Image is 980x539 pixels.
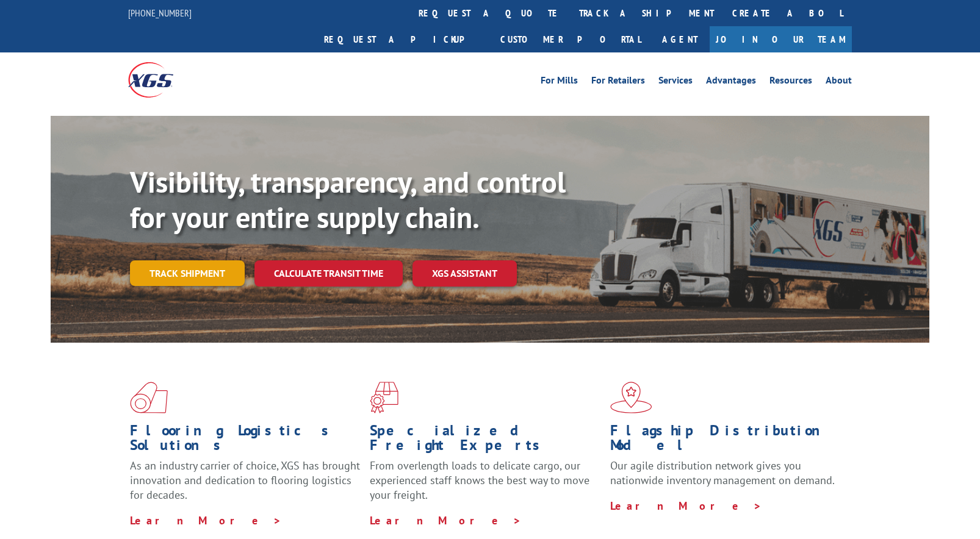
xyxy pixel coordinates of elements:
a: XGS ASSISTANT [413,260,517,287]
span: As an industry carrier of choice, XGS has brought innovation and dedication to flooring logistics... [130,459,360,502]
h1: Flagship Distribution Model [610,423,841,459]
p: From overlength loads to delicate cargo, our experienced staff knows the best way to move your fr... [370,459,600,513]
a: Learn More > [370,513,522,527]
a: Calculate transit time [254,260,403,287]
a: For Mills [541,76,578,89]
a: Join Our Team [710,26,852,52]
a: Agent [650,26,710,52]
a: Track shipment [130,260,245,286]
a: Request a pickup [315,26,491,52]
a: Learn More > [130,513,282,527]
span: Our agile distribution network gives you nationwide inventory management on demand. [610,459,835,487]
a: Learn More > [610,499,762,513]
a: Services [658,76,693,89]
a: For Retailers [591,76,645,89]
a: About [826,76,852,89]
img: xgs-icon-total-supply-chain-intelligence-red [130,382,168,413]
a: Customer Portal [491,26,650,52]
a: Resources [769,76,812,89]
a: [PHONE_NUMBER] [128,7,192,19]
img: xgs-icon-focused-on-flooring-red [370,382,398,413]
h1: Flooring Logistics Solutions [130,423,361,459]
b: Visibility, transparency, and control for your entire supply chain. [130,163,566,236]
img: xgs-icon-flagship-distribution-model-red [610,382,652,413]
a: Advantages [706,76,756,89]
h1: Specialized Freight Experts [370,423,600,459]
